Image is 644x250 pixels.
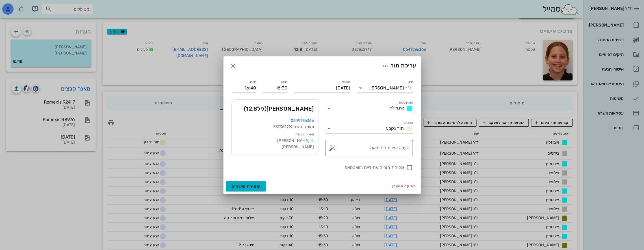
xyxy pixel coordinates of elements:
span: תור נקבע [386,126,404,131]
button: שמירת שינויים [226,181,266,191]
div: תעודת זהות: 337362719 [236,124,314,130]
label: סטטוס [404,121,413,125]
span: 12.8 [246,105,257,112]
label: סוג פגישה [399,100,413,105]
label: סיום [250,80,256,84]
span: (גיל ) [244,105,266,112]
span: [PERSON_NAME] [PERSON_NAME] [277,138,314,149]
span: שמירת שינויים [231,184,261,189]
label: שעה [281,80,287,84]
div: ד"ר [PERSON_NAME] [368,85,412,91]
div: יומןד"ר [PERSON_NAME] [357,84,413,93]
div: סטטוסתור נקבע [326,124,413,133]
label: יומן [408,80,413,84]
span: [PERSON_NAME] [244,104,314,113]
small: הערות מטופל: [295,133,314,136]
a: 0549736366 [291,118,314,123]
span: מחיקה מהיומן [392,184,416,188]
label: שליחת תורים עתידיים בוואטסאפ [231,165,404,170]
div: עריכת תור [380,61,416,71]
button: מחיקה מהיומן [390,182,419,190]
div: סוג פגישהאינויזליין [326,104,413,113]
label: תאריך [341,80,350,84]
span: אינויזליין [389,105,404,111]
